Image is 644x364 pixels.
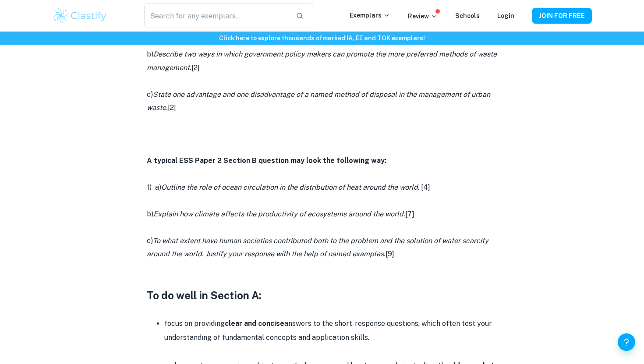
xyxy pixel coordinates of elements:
[532,8,592,24] button: JOIN FOR FREE
[147,237,488,258] i: To what extent have human societies contributed both to the problem and the solution of water sca...
[147,234,497,261] p: c) [9]
[164,317,497,359] li: focus on providing answers to the short-response questions, which often test your understanding o...
[497,12,514,19] a: Login
[147,156,386,165] strong: A typical ESS Paper 2 Section B question may look the following way:
[52,7,108,25] img: Clastify logo
[161,183,418,191] i: Outline the role of ocean circulation in the distribution of heat around the world
[147,48,497,74] p: b) [2]
[147,208,497,221] p: b) [7]
[147,88,497,115] p: c) [2]
[147,90,490,112] i: State one advantage and one disadvantage of a named method of disposal in the management of urban...
[153,210,405,218] i: Explain how climate affects the productivity of ecosystems around the world.
[147,50,497,71] i: Describe two ways in which government policy makers can promote the more preferred methods of was...
[147,181,497,194] p: 1) a) . [4]
[2,33,642,43] h6: Click here to explore thousands of marked IA, EE and TOK exemplars !
[144,4,289,28] input: Search for any exemplars...
[225,319,284,328] strong: clear and concise
[408,11,438,21] p: Review
[350,11,390,20] p: Exemplars
[147,287,497,303] h3: To do well in Section A:
[455,12,480,19] a: Schools
[618,333,635,351] button: Help and Feedback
